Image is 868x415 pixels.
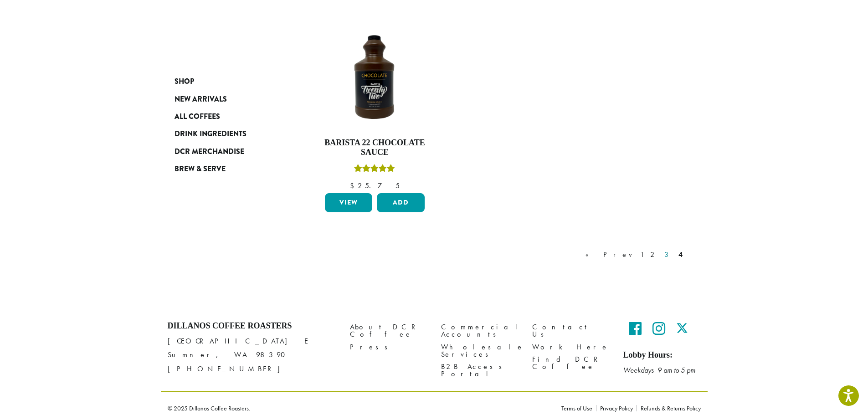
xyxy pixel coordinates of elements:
img: B22-Chocolate-Sauce_Stock-e1709240938998.png [322,26,427,131]
a: Shop [175,73,284,90]
a: Privacy Policy [596,405,637,411]
button: Add [377,193,425,212]
div: Rated 5.00 out of 5 [354,163,395,177]
span: Shop [175,76,194,87]
h4: Barista 22 Chocolate Sauce [323,138,427,158]
h5: Lobby Hours: [623,350,701,360]
a: Find DCR Coffee [532,353,610,373]
p: © 2025 Dillanos Coffee Roasters. [168,405,548,411]
a: New Arrivals [175,90,284,108]
a: Wholesale Services [441,341,519,360]
a: Commercial Accounts [441,321,519,341]
a: 3 [663,249,674,260]
span: DCR Merchandise [175,146,244,158]
span: Brew & Serve [175,164,226,175]
a: 1 [638,249,646,260]
a: Drink Ingredients [175,125,284,143]
a: Barista 22 Chocolate SauceRated 5.00 out of 5 $25.75 [323,26,427,190]
bdi: 25.75 [350,181,400,190]
a: Contact Us [532,321,610,341]
a: 4 [677,249,684,260]
a: Brew & Serve [175,160,284,178]
a: 2 [648,249,660,260]
span: New Arrivals [175,94,227,105]
a: DCR Merchandise [175,143,284,160]
span: Drink Ingredients [175,128,247,140]
span: All Coffees [175,111,220,123]
a: Terms of Use [561,405,596,411]
a: « Prev [584,249,636,260]
a: B2B Access Portal [441,360,519,380]
p: [GEOGRAPHIC_DATA] E Sumner, WA 98390 [PHONE_NUMBER] [168,334,336,375]
a: View [325,193,373,212]
em: Weekdays 9 am to 5 pm [623,365,695,375]
a: Work Here [532,341,610,353]
a: About DCR Coffee [350,321,427,341]
a: All Coffees [175,108,284,125]
span: $ [350,181,358,190]
a: Press [350,341,427,353]
a: Refunds & Returns Policy [637,405,701,411]
h4: Dillanos Coffee Roasters [168,321,336,331]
